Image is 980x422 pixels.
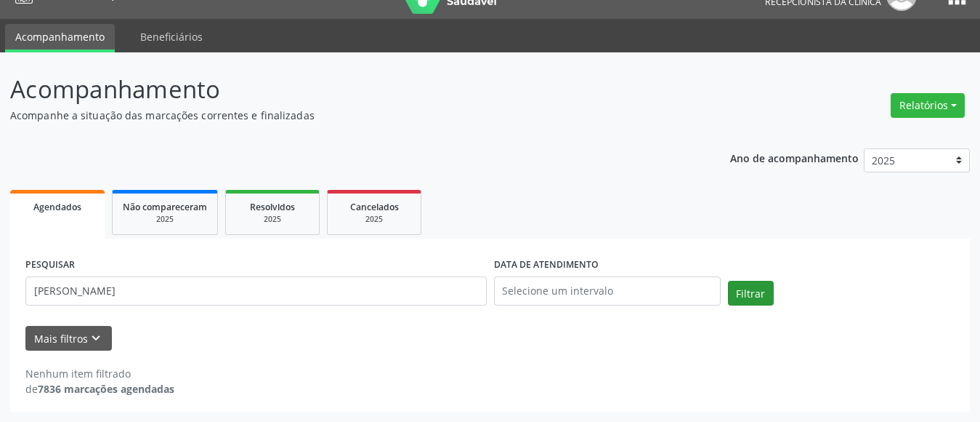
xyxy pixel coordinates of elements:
div: de [25,381,174,397]
strong: 7836 marcações agendadas [38,382,174,396]
div: 2025 [123,214,207,225]
button: Relatórios [891,93,965,118]
input: Selecione um intervalo [494,276,721,306]
label: PESQUISAR [25,254,75,276]
p: Ano de acompanhamento [730,148,859,167]
button: Filtrar [728,281,774,306]
i: keyboard_arrow_down [88,330,104,346]
a: Acompanhamento [5,24,115,52]
p: Acompanhe a situação das marcações correntes e finalizadas [10,108,682,123]
button: Mais filtroskeyboard_arrow_down [25,326,112,351]
span: Cancelados [350,201,399,213]
input: Nome, código do beneficiário ou CPF [25,276,487,306]
a: Beneficiários [130,24,213,49]
div: 2025 [338,214,410,225]
span: Agendados [33,201,81,213]
p: Acompanhamento [10,71,682,108]
span: Resolvidos [250,201,295,213]
label: DATA DE ATENDIMENTO [494,254,599,276]
div: Nenhum item filtrado [25,366,174,381]
span: Não compareceram [123,201,207,213]
div: 2025 [236,214,309,225]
